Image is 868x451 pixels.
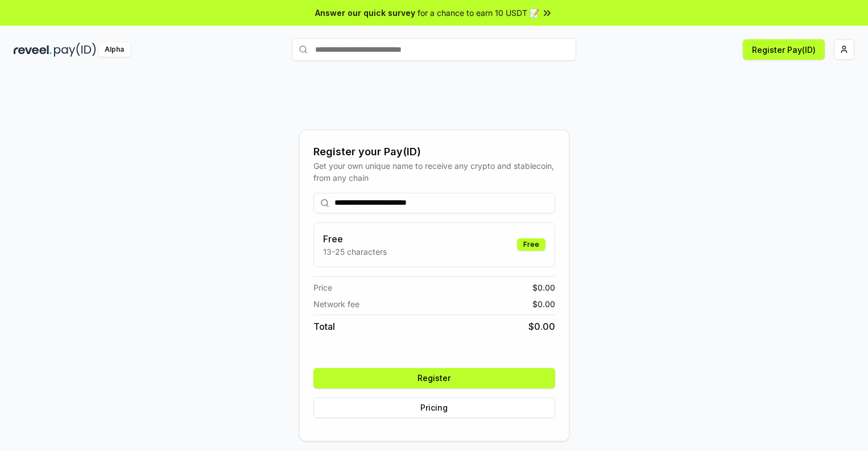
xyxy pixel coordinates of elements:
[323,246,387,258] p: 13-25 characters
[313,320,335,333] span: Total
[743,39,825,60] button: Register Pay(ID)
[528,320,555,333] span: $ 0.00
[313,368,555,388] button: Register
[313,282,332,293] span: Price
[98,43,130,57] div: Alpha
[315,7,415,19] span: Answer our quick survey
[313,144,555,160] div: Register your Pay(ID)
[532,298,555,310] span: $ 0.00
[532,282,555,293] span: $ 0.00
[313,398,555,418] button: Pricing
[418,7,539,19] span: for a chance to earn 10 USDT 📝
[313,298,359,310] span: Network fee
[313,160,555,184] div: Get your own unique name to receive any crypto and stablecoin, from any chain
[323,232,387,246] h3: Free
[54,43,96,57] img: pay_id
[517,238,545,251] div: Free
[14,43,52,57] img: reveel_dark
